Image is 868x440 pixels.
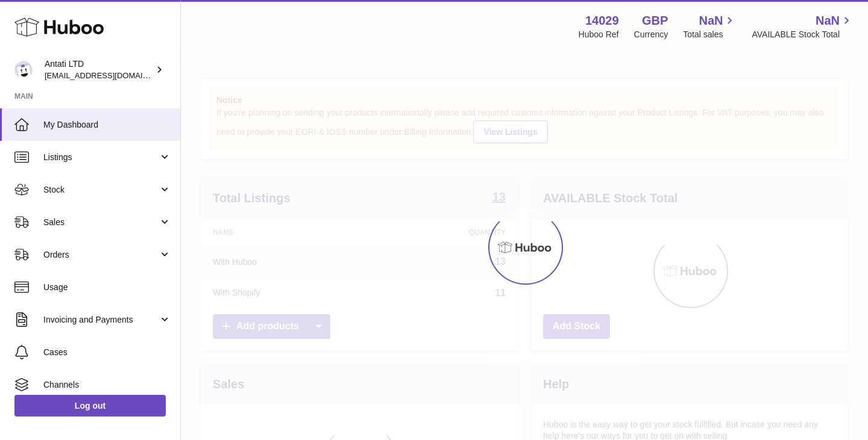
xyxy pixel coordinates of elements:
span: NaN [699,13,723,29]
span: Channels [43,379,171,391]
img: toufic@antatiskin.com [14,61,33,79]
span: Cases [43,347,171,358]
span: Invoicing and Payments [43,314,159,326]
span: My Dashboard [43,119,171,131]
span: [EMAIL_ADDRESS][DOMAIN_NAME] [45,70,177,80]
a: NaN Total sales [683,13,737,40]
strong: GBP [642,13,668,29]
span: Orders [43,249,159,261]
div: Currency [634,29,668,40]
a: NaN AVAILABLE Stock Total [752,13,854,40]
span: Usage [43,282,171,293]
span: Sales [43,217,159,228]
strong: 14029 [585,13,619,29]
span: Stock [43,184,159,196]
span: AVAILABLE Stock Total [752,29,854,40]
a: Log out [14,395,166,417]
div: Antati LTD [45,58,153,81]
span: NaN [816,13,840,29]
span: Total sales [683,29,737,40]
span: Listings [43,152,159,163]
div: Huboo Ref [579,29,619,40]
